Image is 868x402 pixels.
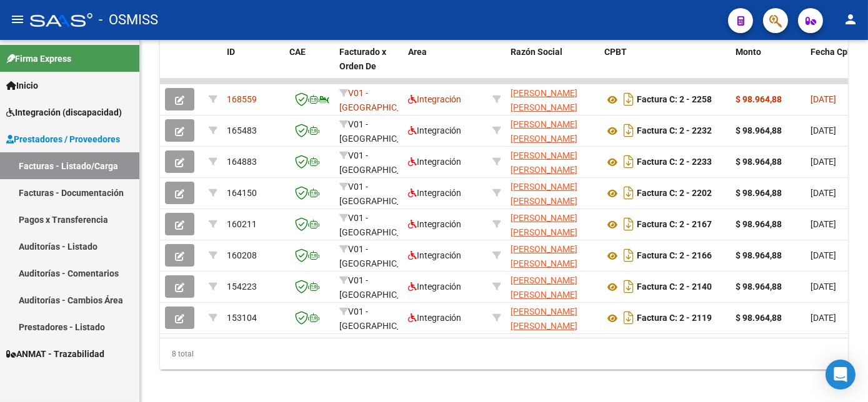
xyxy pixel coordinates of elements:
[621,89,637,109] i: Descargar documento
[511,47,562,57] span: Razón Social
[511,150,577,175] span: [PERSON_NAME] [PERSON_NAME]
[511,86,594,112] div: 27229709513
[222,39,284,94] datatable-header-cell: ID
[10,12,25,27] mat-icon: menu
[736,282,782,292] strong: $ 98.964,88
[621,277,637,297] i: Descargar documento
[511,273,594,300] div: 27229709513
[506,39,599,94] datatable-header-cell: Razón Social
[736,250,782,260] strong: $ 98.964,88
[736,313,782,323] strong: $ 98.964,88
[6,132,120,146] span: Prestadores / Proveedores
[637,157,712,167] strong: Factura C: 2 - 2233
[621,308,637,328] i: Descargar documento
[408,219,461,229] span: Integración
[511,305,594,331] div: 27229709513
[811,250,836,260] span: [DATE]
[511,213,577,237] span: [PERSON_NAME] [PERSON_NAME]
[403,39,487,94] datatable-header-cell: Area
[6,347,104,361] span: ANMAT - Trazabilidad
[637,189,712,199] strong: Factura C: 2 - 2202
[227,282,257,292] span: 154223
[6,79,38,92] span: Inicio
[811,282,836,292] span: [DATE]
[408,94,461,104] span: Integración
[511,117,594,144] div: 27229709513
[408,125,461,135] span: Integración
[227,157,257,167] span: 164883
[637,282,712,292] strong: Factura C: 2 - 2140
[826,360,856,390] div: Open Intercom Messenger
[511,119,577,144] span: [PERSON_NAME] [PERSON_NAME]
[339,47,386,71] span: Facturado x Orden De
[289,47,306,57] span: CAE
[511,180,594,206] div: 27229709513
[843,12,858,27] mat-icon: person
[736,188,782,198] strong: $ 98.964,88
[408,313,461,323] span: Integración
[736,219,782,229] strong: $ 98.964,88
[811,188,836,198] span: [DATE]
[811,125,836,135] span: [DATE]
[334,39,403,94] datatable-header-cell: Facturado x Orden De
[621,152,637,172] i: Descargar documento
[227,250,257,260] span: 160208
[621,120,637,140] i: Descargar documento
[511,182,577,206] span: [PERSON_NAME] [PERSON_NAME]
[6,52,71,66] span: Firma Express
[637,251,712,261] strong: Factura C: 2 - 2166
[511,88,577,112] span: [PERSON_NAME] [PERSON_NAME]
[637,220,712,230] strong: Factura C: 2 - 2167
[511,275,577,300] span: [PERSON_NAME] [PERSON_NAME]
[511,306,577,331] span: [PERSON_NAME] [PERSON_NAME]
[511,242,594,268] div: 27229709513
[736,47,761,57] span: Monto
[408,250,461,260] span: Integración
[408,282,461,292] span: Integración
[599,39,731,94] datatable-header-cell: CPBT
[811,313,836,323] span: [DATE]
[637,95,712,105] strong: Factura C: 2 - 2258
[511,149,594,175] div: 27229709513
[736,157,782,167] strong: $ 98.964,88
[736,94,782,104] strong: $ 98.964,88
[227,313,257,323] span: 153104
[408,47,427,57] span: Area
[511,244,577,268] span: [PERSON_NAME] [PERSON_NAME]
[621,214,637,234] i: Descargar documento
[6,105,122,119] span: Integración (discapacidad)
[736,125,782,135] strong: $ 98.964,88
[806,39,862,94] datatable-header-cell: Fecha Cpbt
[637,313,712,323] strong: Factura C: 2 - 2119
[408,188,461,198] span: Integración
[227,94,257,104] span: 168559
[284,39,334,94] datatable-header-cell: CAE
[637,126,712,136] strong: Factura C: 2 - 2232
[811,157,836,167] span: [DATE]
[227,219,257,229] span: 160211
[227,47,235,57] span: ID
[621,183,637,203] i: Descargar documento
[227,125,257,135] span: 165483
[811,47,856,57] span: Fecha Cpbt
[621,245,637,265] i: Descargar documento
[731,39,806,94] datatable-header-cell: Monto
[227,188,257,198] span: 164150
[604,47,627,57] span: CPBT
[511,211,594,237] div: 27229709513
[99,6,158,34] span: - OSMISS
[408,157,461,167] span: Integración
[160,338,848,370] div: 8 total
[811,219,836,229] span: [DATE]
[811,94,836,104] span: [DATE]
